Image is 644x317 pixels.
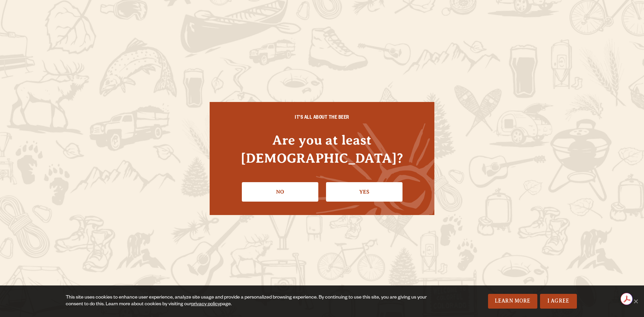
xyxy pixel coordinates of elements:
[326,182,402,202] a: Confirm I'm 21 or older
[242,182,318,202] a: No
[223,131,421,167] h4: Are you at least [DEMOGRAPHIC_DATA]?
[488,294,537,309] a: Learn More
[191,302,220,307] a: privacy policy
[223,115,421,121] h6: IT'S ALL ABOUT THE BEER
[540,294,577,309] a: I Agree
[66,295,432,308] div: This site uses cookies to enhance user experience, analyze site usage and provide a personalized ...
